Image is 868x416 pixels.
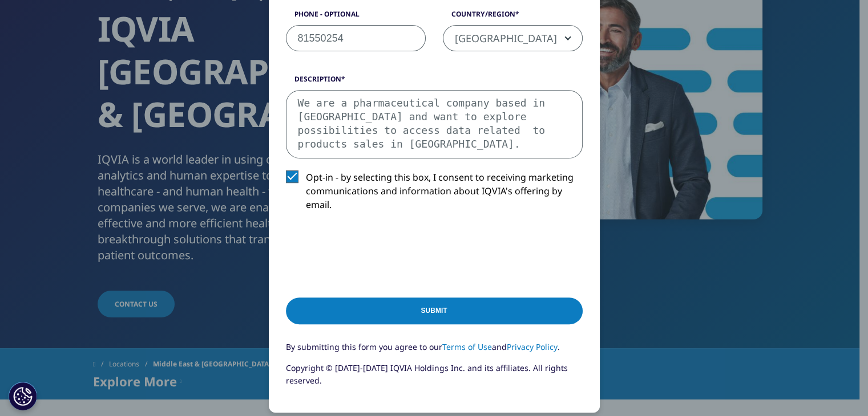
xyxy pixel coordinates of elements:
[286,9,426,25] label: Phone - Optional
[286,297,583,324] input: Submit
[443,26,582,52] span: Lebanon
[286,170,583,218] label: Opt-in - by selecting this box, I consent to receiving marketing communications and information a...
[286,230,459,274] iframe: reCAPTCHA
[286,341,583,362] p: By submitting this form you agree to our and .
[442,341,492,352] a: Terms of Use
[443,25,583,51] span: Lebanon
[286,74,583,90] label: Description
[507,341,558,352] a: Privacy Policy
[286,362,583,395] p: Copyright © [DATE]-[DATE] IQVIA Holdings Inc. and its affiliates. All rights reserved.
[9,382,37,410] button: Cookies Settings
[443,9,583,25] label: Country/Region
